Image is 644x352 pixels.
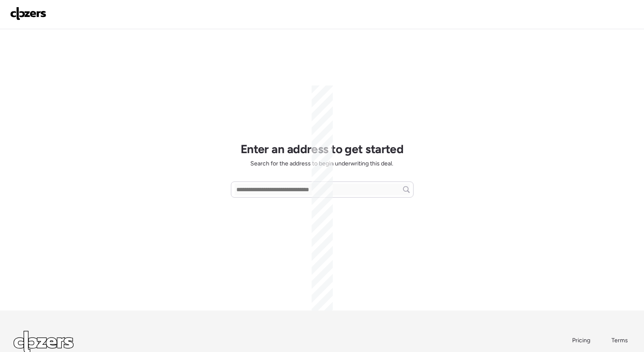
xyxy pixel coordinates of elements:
[250,159,393,168] span: Search for the address to begin underwriting this deal.
[10,7,47,20] img: Logo
[611,337,628,344] span: Terms
[241,142,404,156] h1: Enter an address to get started
[572,337,590,344] span: Pricing
[572,336,591,345] a: Pricing
[611,336,630,345] a: Terms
